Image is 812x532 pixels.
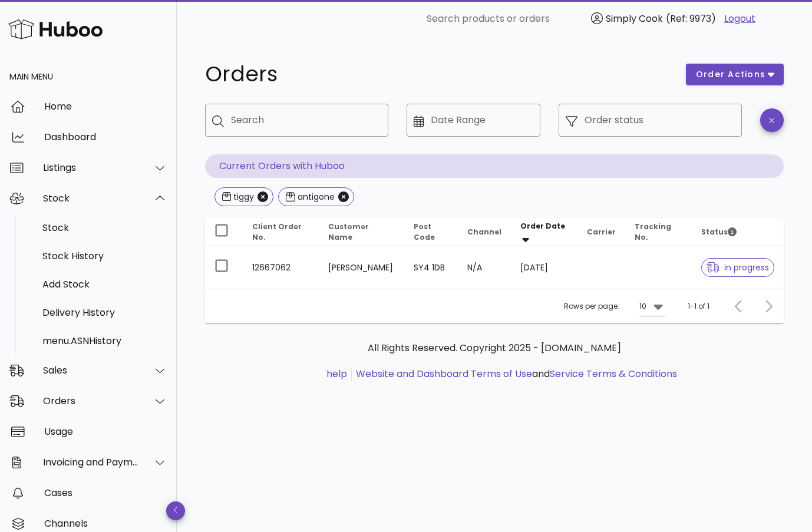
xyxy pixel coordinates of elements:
span: Order Date [520,221,565,231]
span: Status [701,227,737,237]
p: All Rights Reserved. Copyright 2025 - [DOMAIN_NAME] [214,341,774,355]
div: antigone [295,191,335,203]
div: Dashboard [44,131,167,143]
a: Logout [724,12,755,26]
img: Huboo Logo [8,16,103,42]
span: order actions [695,68,766,81]
td: SY4 1DB [404,246,458,289]
span: (Ref: 9973) [666,12,716,25]
button: Close [338,191,349,202]
span: Channel [467,227,501,237]
button: order actions [686,64,784,85]
span: Client Order No. [252,222,302,242]
div: 10 [639,301,646,312]
div: 10Rows per page: [639,297,665,316]
td: [PERSON_NAME] [319,246,404,289]
div: Stock [43,193,139,204]
div: menu.ASNHistory [42,335,167,346]
span: Simply Cook [606,12,663,25]
button: Close [258,191,268,202]
th: Customer Name [319,218,404,246]
div: Rows per page: [564,289,665,323]
div: Usage [44,426,167,437]
div: Invoicing and Payments [43,457,139,468]
td: N/A [458,246,511,289]
div: Orders [43,395,139,407]
th: Status [692,218,784,246]
span: in progress [707,263,769,272]
div: tiggy [231,191,254,203]
div: Home [44,101,167,112]
td: [DATE] [511,246,577,289]
a: Website and Dashboard Terms of Use [356,367,532,381]
div: Channels [44,518,167,529]
div: Sales [43,365,139,376]
p: Current Orders with Huboo [205,154,784,178]
h1: Orders [205,64,672,85]
a: help [326,367,347,381]
a: Service Terms & Conditions [550,367,677,381]
div: Stock [42,222,167,233]
div: Listings [43,162,139,173]
th: Carrier [577,218,625,246]
li: and [352,367,677,381]
th: Tracking No. [625,218,692,246]
span: Tracking No. [635,222,671,242]
div: Delivery History [42,307,167,318]
div: Stock History [42,250,167,262]
th: Order Date: Sorted descending. Activate to remove sorting. [511,218,577,246]
th: Post Code [404,218,458,246]
div: Cases [44,487,167,498]
td: 12667062 [243,246,319,289]
div: Add Stock [42,279,167,290]
div: 1-1 of 1 [688,301,709,312]
span: Customer Name [328,222,369,242]
span: Carrier [587,227,616,237]
span: Post Code [414,222,435,242]
th: Channel [458,218,511,246]
th: Client Order No. [243,218,319,246]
